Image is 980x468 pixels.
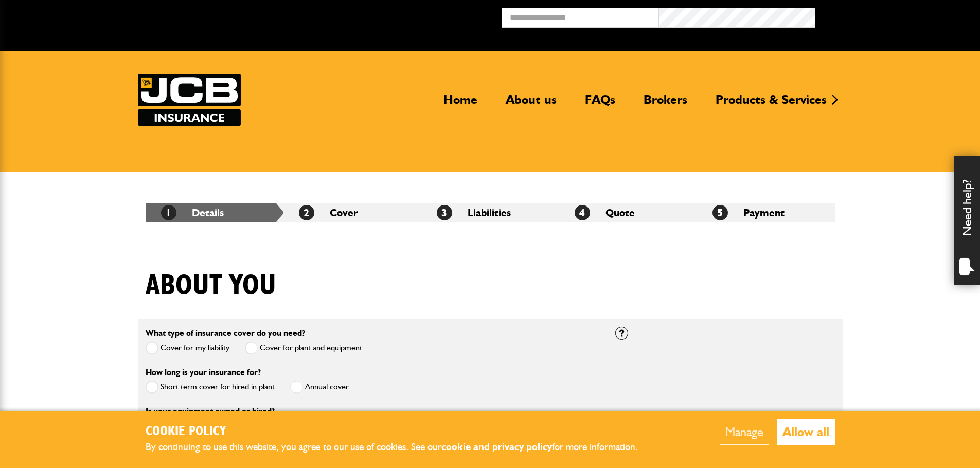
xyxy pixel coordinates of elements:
button: Manage [720,419,769,445]
label: Cover for plant and equipment [245,342,362,354]
label: How long is your insurance for? [146,368,261,377]
span: 2 [299,205,314,220]
li: Liabilities [421,203,559,222]
div: Need help? [954,156,980,285]
label: Annual cover [290,381,349,394]
span: 3 [437,205,452,220]
a: Home [436,92,485,116]
img: JCB Insurance Services logo [138,74,241,126]
label: Is your equipment owned or hired? [146,407,275,416]
a: FAQs [577,92,623,116]
li: Cover [283,203,421,222]
a: JCB Insurance Services [138,74,241,126]
a: Products & Services [708,92,834,116]
label: What type of insurance cover do you need? [146,329,305,338]
a: About us [498,92,564,116]
label: Short term cover for hired in plant [146,381,275,394]
button: Broker Login [815,8,972,24]
p: By continuing to use this website, you agree to our use of cookies. See our for more information. [146,439,655,455]
li: Details [146,203,283,222]
span: 1 [161,205,176,220]
a: cookie and privacy policy [441,441,552,453]
li: Payment [697,203,835,222]
button: Allow all [777,419,835,445]
h1: About you [146,269,276,303]
h2: Cookie Policy [146,424,655,440]
li: Quote [559,203,697,222]
span: 4 [575,205,590,220]
span: 5 [712,205,728,220]
label: Cover for my liability [146,342,229,354]
a: Brokers [636,92,695,116]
